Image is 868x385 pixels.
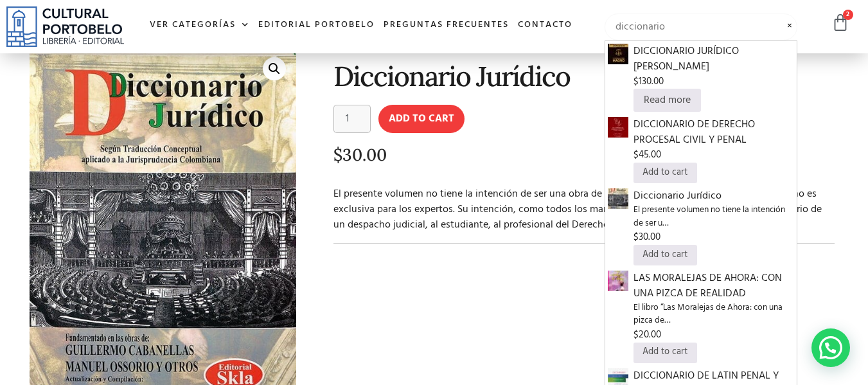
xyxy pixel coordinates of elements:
span: Diccionario Jurídico [633,188,795,204]
span: $ [633,327,639,343]
a: Diccionario JurídicoEl presente volumen no tiene la intención de ser u…$30.00 [633,188,795,245]
a: DICCIONARIO DE DERECHO PROCESAL CIVIL Y PENAL$45.00 [633,117,795,163]
h1: Diccionario Jurídico [333,61,835,91]
span: $ [633,147,639,163]
a: 🔍 [263,57,286,80]
a: Add to cart: “LAS MORALEJAS DE AHORA: CON UNA PIZCA DE REALIDAD” [633,343,697,363]
span: $ [633,229,639,245]
bdi: 20.00 [633,327,661,343]
span: 2 [843,10,853,20]
img: Diccionario-juridico-A.jpg [608,188,628,209]
span: LAS MORALEJAS DE AHORA: CON UNA PIZCA DE REALIDAD [633,271,795,301]
a: Ver Categorías [145,12,254,39]
p: El presente volumen no tiene la intención de ser una obra de profundización científica. Necesaria... [333,186,835,233]
span: El presente volumen no tiene la intención de ser u… [633,204,795,230]
a: Add to cart: “DICCIONARIO DE DERECHO PROCESAL CIVIL Y PENAL” [633,163,697,183]
a: Diccionario Jurídico [608,190,628,207]
a: Add to cart: “Diccionario Jurídico” [633,245,697,265]
img: img20230329_09254429 [608,117,628,138]
span: $ [333,144,342,165]
bdi: 30.00 [633,229,660,245]
a: LAS MORALEJAS DE AHORA: CON UNA PIZCA DE REALIDAD [608,273,628,289]
bdi: 45.00 [633,147,661,163]
span: $ [633,74,639,89]
img: PORTADA-OK-3d-1.jpg [608,271,628,291]
a: Preguntas frecuentes [379,12,513,39]
img: img20240420_11042956 [608,44,628,64]
button: Add to cart [378,105,465,133]
a: Contacto [513,12,577,39]
a: DICCIONARIO DE DERECHO PROCESAL CIVIL Y PENAL [608,119,628,136]
a: DICCIONARIO JURÍDICO MAGNO [608,46,628,62]
span: DICCIONARIO DE DERECHO PROCESAL CIVIL Y PENAL [633,117,795,148]
span: El libro “Las Moralejas de Ahora: con una pizca de… [633,301,795,328]
a: 2 [831,13,849,32]
span: DICCIONARIO JURÍDICO [PERSON_NAME] [633,44,795,75]
bdi: 130.00 [633,74,664,89]
bdi: 30.00 [333,144,387,165]
a: Editorial Portobelo [254,12,379,39]
a: LAS MORALEJAS DE AHORA: CON UNA PIZCA DE REALIDADEl libro “Las Moralejas de Ahora: con una pizca ... [633,271,795,343]
input: Búsqueda [605,13,798,40]
a: DICCIONARIO JURÍDICO [PERSON_NAME]$130.00 [633,44,795,89]
a: Read more about “DICCIONARIO JURÍDICO MAGNO” [633,89,701,112]
input: Product quantity [333,105,371,133]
